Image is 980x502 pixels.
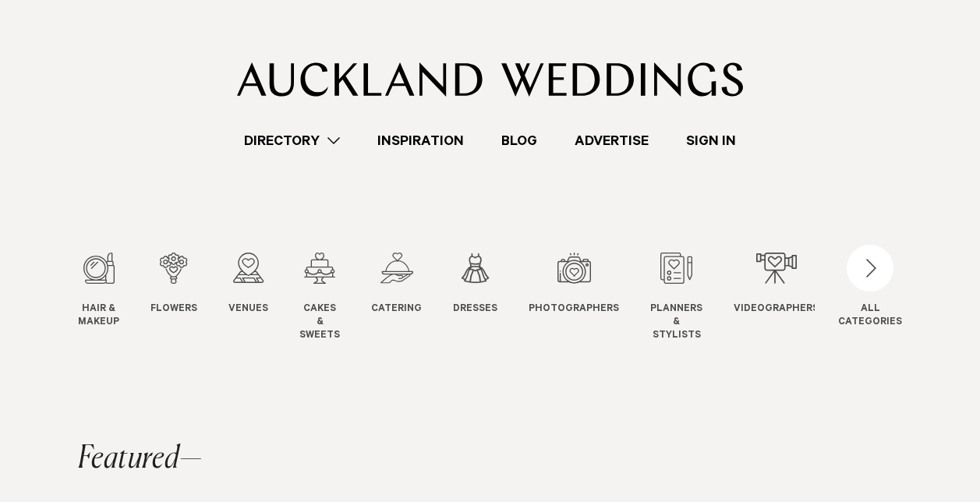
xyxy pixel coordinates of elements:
[371,253,453,342] swiper-slide: 5 / 12
[299,253,340,342] a: Cakes & Sweets
[150,253,197,316] a: Flowers
[650,253,702,342] a: Planners & Stylists
[299,303,340,342] span: Cakes & Sweets
[734,303,819,316] span: Videographers
[228,253,299,342] swiper-slide: 3 / 12
[453,253,529,342] swiper-slide: 6 / 12
[78,253,119,330] a: Hair & Makeup
[556,130,667,151] a: Advertise
[483,130,556,151] a: Blog
[228,303,268,316] span: Venues
[734,253,819,316] a: Videographers
[667,130,755,151] a: Sign In
[453,253,497,316] a: Dresses
[650,303,702,342] span: Planners & Stylists
[371,303,422,316] span: Catering
[299,253,371,342] swiper-slide: 4 / 12
[359,130,483,151] a: Inspiration
[838,253,902,326] button: ALLCATEGORIES
[225,130,359,151] a: Directory
[371,253,422,316] a: Catering
[529,253,619,316] a: Photographers
[78,444,203,475] h2: Featured
[529,253,650,342] swiper-slide: 7 / 12
[78,303,119,330] span: Hair & Makeup
[237,62,743,97] img: Auckland Weddings Logo
[453,303,497,316] span: Dresses
[650,253,734,342] swiper-slide: 8 / 12
[228,253,268,316] a: Venues
[150,253,228,342] swiper-slide: 2 / 12
[529,303,619,316] span: Photographers
[838,303,902,330] div: ALL CATEGORIES
[150,303,197,316] span: Flowers
[78,253,150,342] swiper-slide: 1 / 12
[734,253,850,342] swiper-slide: 9 / 12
